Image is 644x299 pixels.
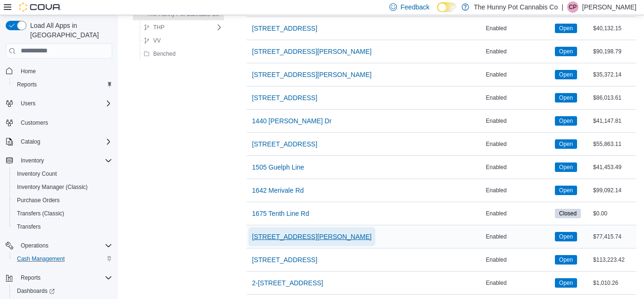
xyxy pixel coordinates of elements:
button: Customers [2,116,116,129]
span: Dashboards [17,287,55,295]
span: Closed [559,209,577,218]
div: $99,092.14 [591,185,636,196]
span: Open [555,70,577,79]
span: 1505 Guelph Line [252,162,305,172]
button: THP [140,22,168,33]
div: $55,863.11 [591,138,636,150]
button: Inventory [2,154,116,167]
span: Operations [17,240,112,251]
div: Enabled [484,92,553,103]
span: Inventory Manager (Classic) [17,183,88,191]
span: Open [559,186,573,195]
span: [STREET_ADDRESS] [252,139,317,149]
span: Cash Management [13,253,112,265]
span: 1440 [PERSON_NAME] Dr [252,116,332,126]
span: Open [555,255,577,265]
a: Customers [17,117,52,128]
span: Purchase Orders [17,196,60,204]
div: Enabled [484,46,553,57]
button: Purchase Orders [9,194,116,207]
div: Calvin Pearcey [567,1,578,13]
span: Open [555,116,577,126]
span: Dashboards [13,285,112,297]
a: Inventory Count [13,168,61,179]
span: Customers [17,117,112,128]
span: Reports [17,81,37,88]
button: 1505 Guelph Line [248,158,308,177]
div: Enabled [484,254,553,265]
button: [STREET_ADDRESS][PERSON_NAME] [248,65,376,84]
div: Enabled [484,231,553,242]
span: THP [153,24,165,31]
button: Benched [140,48,179,60]
span: Transfers [13,221,112,232]
button: Inventory Manager (Classic) [9,180,116,194]
span: Dark Mode [437,12,438,13]
a: Inventory Manager (Classic) [13,181,91,193]
span: Closed [555,209,581,218]
div: $86,013.61 [591,92,636,103]
div: $40,132.15 [591,23,636,34]
a: Dashboards [13,285,58,297]
span: CP [569,1,577,13]
span: Feedback [401,2,429,12]
button: 1440 [PERSON_NAME] Dr [248,111,336,130]
span: Customers [21,119,48,127]
div: Enabled [484,69,553,80]
button: Home [2,64,116,78]
div: Enabled [484,23,553,34]
span: Open [555,232,577,241]
span: [STREET_ADDRESS][PERSON_NAME] [252,70,372,79]
span: 1642 Merivale Rd [252,186,304,195]
button: Operations [17,240,52,251]
button: [STREET_ADDRESS] [248,250,321,269]
button: VV [140,35,165,46]
button: Users [17,98,39,109]
input: Dark Mode [437,2,457,12]
a: Home [17,66,40,77]
span: Inventory [17,155,112,166]
button: Users [2,97,116,110]
span: Open [559,163,573,171]
span: Open [555,186,577,195]
span: Inventory [21,157,44,164]
span: Cash Management [17,255,65,263]
span: Inventory Count [17,170,57,178]
span: [STREET_ADDRESS] [252,93,317,103]
span: [STREET_ADDRESS][PERSON_NAME] [252,232,372,241]
span: Open [555,24,577,33]
img: Cova [19,2,61,12]
span: Open [559,94,573,102]
p: [PERSON_NAME] [582,1,636,13]
div: Enabled [484,208,553,219]
button: Reports [9,78,116,91]
span: Transfers (Classic) [13,208,112,219]
span: [STREET_ADDRESS][PERSON_NAME] [252,47,372,56]
div: $113,223.42 [591,254,636,265]
div: $77,415.74 [591,231,636,242]
span: Catalog [21,138,40,145]
span: Catalog [17,136,112,147]
div: Enabled [484,185,553,196]
button: Transfers [9,220,116,233]
a: Purchase Orders [13,195,64,206]
span: Users [21,100,35,107]
span: Open [559,47,573,56]
span: Open [559,140,573,148]
span: Open [559,279,573,287]
button: Transfers (Classic) [9,207,116,220]
span: Open [555,162,577,172]
button: [STREET_ADDRESS][PERSON_NAME] [248,227,376,246]
span: Transfers [17,223,41,231]
span: Open [555,47,577,56]
span: Open [555,139,577,149]
p: The Hunny Pot Cannabis Co [474,1,558,13]
button: Cash Management [9,252,116,265]
a: Transfers [13,221,44,232]
div: Enabled [484,162,553,173]
span: Inventory Manager (Classic) [13,181,112,193]
span: Purchase Orders [13,195,112,206]
div: $41,147.81 [591,115,636,127]
button: [STREET_ADDRESS] [248,88,321,107]
button: 1642 Merivale Rd [248,181,308,200]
